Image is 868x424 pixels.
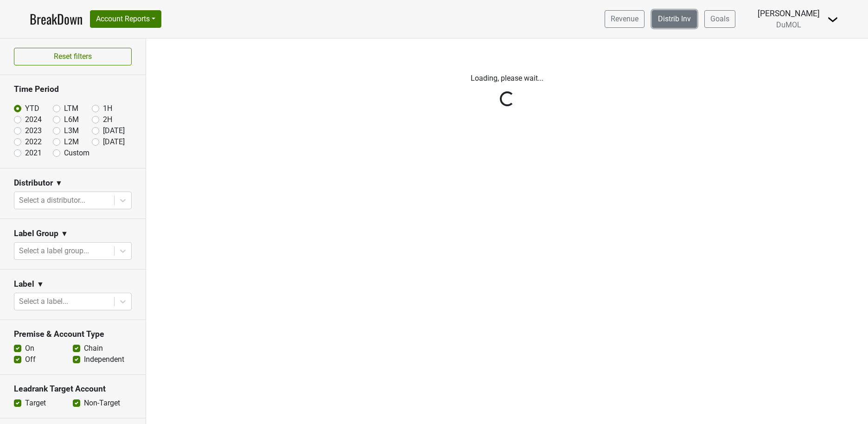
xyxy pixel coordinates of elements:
[652,10,697,28] a: Distrib Inv
[605,10,645,28] a: Revenue
[704,10,735,28] a: Goals
[827,14,838,25] img: Dropdown Menu
[250,73,765,84] p: Loading, please wait...
[30,9,83,29] a: BreakDown
[776,20,801,29] span: DuMOL
[758,7,820,19] div: [PERSON_NAME]
[90,10,161,28] button: Account Reports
